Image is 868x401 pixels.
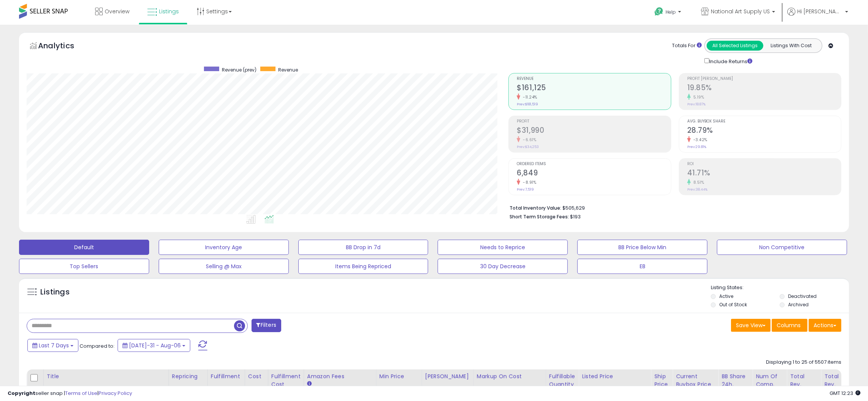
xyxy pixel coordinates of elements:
[717,240,847,255] button: Non Competitive
[379,372,419,380] div: Min Price
[19,240,149,255] button: Default
[687,102,706,107] small: Prev: 18.87%
[438,240,568,255] button: Needs to Reprice
[517,77,671,81] span: Revenue
[687,119,841,124] span: Avg. Buybox Share
[39,342,69,349] span: Last 7 Days
[691,180,704,185] small: 8.51%
[824,372,839,396] div: Total Rev. Diff.
[520,137,536,143] small: -6.61%
[719,301,747,308] label: Out of Stock
[510,203,836,212] li: $505,629
[517,145,539,149] small: Prev: $34,253
[763,41,820,51] button: Listings With Cost
[788,293,817,299] label: Deactivated
[298,259,428,274] button: Items Being Repriced
[129,342,181,349] span: [DATE]-31 - Aug-06
[105,8,129,15] span: Overview
[520,180,536,185] small: -8.91%
[118,339,190,352] button: [DATE]-31 - Aug-06
[582,372,648,380] div: Listed Price
[172,372,204,380] div: Repricing
[222,67,256,73] span: Revenue (prev)
[549,372,575,388] div: Fulfillable Quantity
[271,372,301,388] div: Fulfillment Cost
[577,259,707,274] button: EB
[788,301,809,308] label: Archived
[790,372,818,388] div: Total Rev.
[766,359,841,366] div: Displaying 1 to 25 of 5507 items
[517,119,671,124] span: Profit
[19,259,149,274] button: Top Sellers
[248,372,265,380] div: Cost
[711,8,770,15] span: National Art Supply US
[809,319,841,332] button: Actions
[797,8,843,15] span: Hi [PERSON_NAME]
[687,145,706,149] small: Prev: 29.81%
[719,293,733,299] label: Active
[517,187,534,192] small: Prev: 7,519
[731,319,771,332] button: Save View
[756,372,784,388] div: Num of Comp.
[666,9,676,15] span: Help
[278,67,298,73] span: Revenue
[159,8,179,15] span: Listings
[676,372,715,388] div: Current Buybox Price
[517,126,671,136] h2: $31,990
[438,259,568,274] button: 30 Day Decrease
[307,372,373,380] div: Amazon Fees
[787,8,848,25] a: Hi [PERSON_NAME]
[99,390,132,397] a: Privacy Policy
[425,372,470,380] div: [PERSON_NAME]
[517,162,671,166] span: Ordered Items
[40,287,70,298] h5: Listings
[570,213,581,220] span: $193
[830,390,860,397] span: 2025-08-14 12:23 GMT
[687,169,841,179] h2: 41.71%
[211,372,242,380] div: Fulfillment
[577,240,707,255] button: BB Price Below Min
[47,372,166,380] div: Title
[510,213,569,220] b: Short Term Storage Fees:
[517,83,671,94] h2: $161,125
[772,319,807,332] button: Columns
[654,372,669,388] div: Ship Price
[699,57,761,65] div: Include Returns
[520,94,537,100] small: -11.24%
[777,321,801,329] span: Columns
[252,319,281,332] button: Filters
[687,187,707,192] small: Prev: 38.44%
[721,372,749,388] div: BB Share 24h.
[477,372,543,380] div: Markup on Cost
[80,342,115,350] span: Compared to:
[159,240,289,255] button: Inventory Age
[298,240,428,255] button: BB Drop in 7d
[473,369,546,399] th: The percentage added to the cost of goods (COGS) that forms the calculator for Min & Max prices.
[711,284,849,291] p: Listing States:
[648,1,689,25] a: Help
[517,169,671,179] h2: 6,849
[687,162,841,166] span: ROI
[38,40,89,53] h5: Analytics
[27,339,78,352] button: Last 7 Days
[8,390,132,397] div: seller snap | |
[691,137,707,143] small: -3.42%
[517,102,538,107] small: Prev: $181,519
[159,259,289,274] button: Selling @ Max
[687,126,841,136] h2: 28.79%
[691,94,704,100] small: 5.19%
[510,205,561,211] b: Total Inventory Value:
[687,83,841,94] h2: 19.85%
[654,7,664,16] i: Get Help
[707,41,763,51] button: All Selected Listings
[65,390,97,397] a: Terms of Use
[307,380,312,387] small: Amazon Fees.
[672,42,702,49] div: Totals For
[8,390,35,397] strong: Copyright
[687,77,841,81] span: Profit [PERSON_NAME]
